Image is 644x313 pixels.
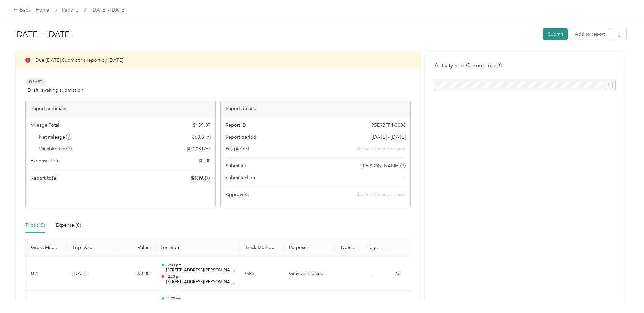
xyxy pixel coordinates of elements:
[114,238,155,257] th: Value
[166,274,234,279] p: 12:35 pm
[240,238,284,257] th: Track Method
[226,191,249,198] span: Approvers
[226,133,256,141] span: Report period
[192,133,211,141] span: 668.3 mi
[226,174,255,181] span: Submitted on
[67,257,114,291] td: [DATE]
[155,238,240,257] th: Location
[36,7,49,13] a: Home
[67,238,114,257] th: Trip Date
[166,296,234,301] p: 11:29 am
[226,122,246,129] span: Report ID
[30,157,60,164] span: Expense Total
[14,6,31,14] div: Back
[14,26,538,42] h1: Aug 1 - 31, 2025
[166,267,234,273] p: [STREET_ADDRESS][PERSON_NAME]
[221,100,410,117] div: Report details
[186,145,211,152] span: $ 0.2081 / mi
[26,100,215,117] div: Report Summary
[284,238,335,257] th: Purpose
[434,61,502,70] h4: Activity and Comments
[198,157,211,164] span: $ 0.00
[360,238,385,257] th: Tags
[570,28,610,40] button: Add to report
[56,222,81,229] div: Expense (0)
[26,238,67,257] th: Gross Miles
[356,192,406,197] span: shown after submission
[16,52,420,68] div: Due [DATE]. Submit this report by [DATE]
[30,122,59,129] span: Mileage Total
[166,301,234,307] p: [STREET_ADDRESS]
[404,174,406,181] span: -
[226,162,246,169] span: Submitter
[26,257,67,291] td: 0.4
[166,263,234,267] p: 12:33 pm
[30,174,58,182] span: Report total
[25,222,45,229] div: Trips (15)
[335,238,360,257] th: Notes
[62,7,79,13] a: Reports
[226,145,249,152] span: Pay period
[166,279,234,285] p: [STREET_ADDRESS][PERSON_NAME]
[362,162,399,169] span: [PERSON_NAME]
[28,87,83,94] span: Draft, awaiting submission
[39,145,72,152] span: Variable rate
[356,145,406,152] span: shown after submission
[193,122,211,129] span: $ 139.07
[606,275,644,313] iframe: Everlance-gr Chat Button Frame
[372,271,373,276] span: -
[114,257,155,291] td: $0.08
[25,78,46,86] span: Draft
[91,6,125,14] span: [DATE] - [DATE]
[39,133,72,141] span: Net mileage
[369,122,406,129] span: 195E9BFF4-0006
[240,257,284,291] td: GPS
[191,174,211,182] span: $ 139.07
[372,133,406,141] span: [DATE] - [DATE]
[543,28,568,40] button: Submit
[284,257,335,291] td: Graybar Electric Company, Inc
